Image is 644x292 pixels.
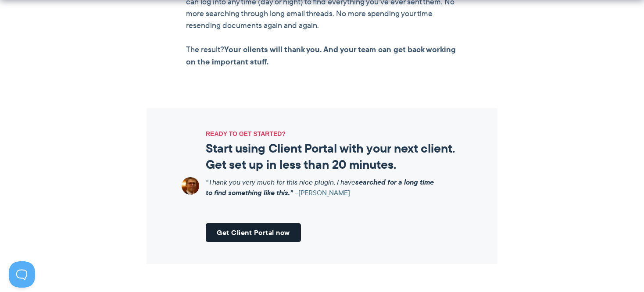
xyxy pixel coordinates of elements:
[206,130,462,138] span: READY TO GET STARTED?
[206,223,301,242] a: Get Client Portal now
[186,43,458,68] p: The result?
[295,188,350,198] cite: –[PERSON_NAME]
[206,177,434,197] strong: searched for a long time to find something like this.”
[9,261,35,288] iframe: Toggle Customer Support
[186,43,456,68] strong: Your clients will thank you. And your team can get back working on the important stuff.
[206,177,440,198] p: “Thank you very much for this nice plugin, I have
[206,140,462,172] h2: Start using Client Portal with your next client. Get set up in less than 20 minutes.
